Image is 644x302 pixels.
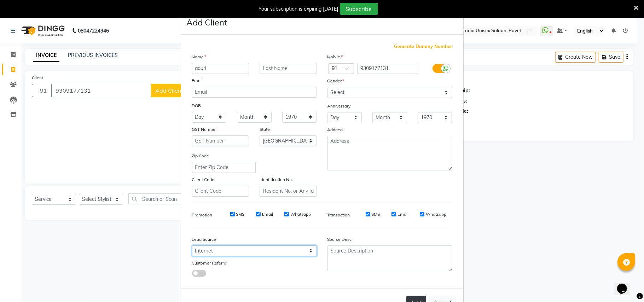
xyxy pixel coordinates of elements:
[192,212,213,218] label: Promotion
[187,16,227,29] h4: Add Client
[192,135,249,146] input: GST Number
[192,186,249,197] input: Client Code
[260,186,317,197] input: Resident No. or Any Id
[327,54,343,60] label: Mobile
[327,78,344,84] label: Gender
[192,63,249,74] input: First Name
[327,236,352,243] label: Source Desc
[357,63,418,74] input: Mobile
[192,77,203,84] label: Email
[192,87,317,98] input: Email
[260,126,270,133] label: State
[192,260,228,266] label: Customer Referral
[262,211,273,217] label: Email
[340,3,378,15] button: Subscribe
[614,274,637,295] iframe: chat widget
[236,211,245,217] label: SMS
[192,126,217,133] label: GST Number
[192,153,209,159] label: Zip Code
[327,212,350,218] label: Transaction
[394,43,452,50] span: Generate Dummy Number
[327,127,344,133] label: Address
[192,54,207,60] label: Name
[192,236,216,243] label: Lead Source
[398,211,408,217] label: Email
[327,103,351,109] label: Anniversary
[192,162,256,173] input: Enter Zip Code
[192,176,215,183] label: Client Code
[192,103,201,109] label: DOB
[259,5,338,13] div: Your subscription is expiring [DATE]
[260,176,293,183] label: Identification No.
[426,211,446,217] label: Whatsapp
[290,211,311,217] label: Whatsapp
[260,63,317,74] input: Last Name
[372,211,380,217] label: SMS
